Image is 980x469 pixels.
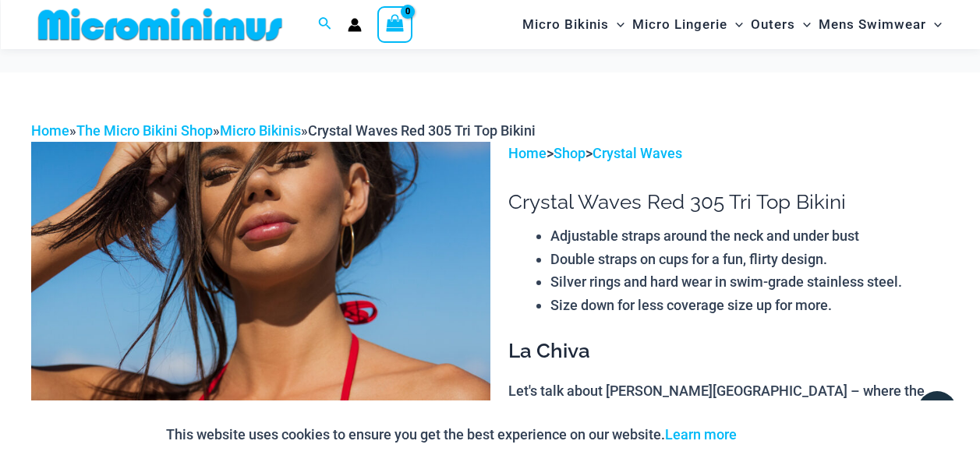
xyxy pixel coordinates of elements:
[795,5,811,44] span: Menu Toggle
[632,5,727,44] span: Micro Lingerie
[308,122,536,139] span: Crystal Waves Red 305 Tri Top Bikini
[508,190,949,214] h1: Crystal Waves Red 305 Tri Top Bikini
[554,145,586,161] a: Shop
[32,7,288,42] img: MM SHOP LOGO FLAT
[166,423,737,446] p: This website uses cookies to ensure you get the best experience on our website.
[815,5,946,44] a: Mens SwimwearMenu ToggleMenu Toggle
[550,294,949,317] li: Size down for less coverage size up for more.
[751,5,795,44] span: Outers
[508,142,949,165] p: > >
[76,122,213,139] a: The Micro Bikini Shop
[593,145,682,161] a: Crystal Waves
[665,426,737,443] a: Learn more
[518,5,628,44] a: Micro BikinisMenu ToggleMenu Toggle
[31,122,536,139] span: » » »
[516,2,949,47] nav: Site Navigation
[747,5,815,44] a: OutersMenu ToggleMenu Toggle
[348,18,362,32] a: Account icon link
[508,145,547,161] a: Home
[550,224,949,248] li: Adjustable straps around the neck and under bust
[318,15,332,34] a: Search icon link
[550,270,949,294] li: Silver rings and hard wear in swim-grade stainless steel.
[926,5,942,44] span: Menu Toggle
[748,416,815,453] button: Accept
[377,6,413,42] a: View Shopping Cart, empty
[609,5,624,44] span: Menu Toggle
[508,338,949,365] h3: La Chiva
[727,5,743,44] span: Menu Toggle
[550,248,949,271] li: Double straps on cups for a fun, flirty design.
[628,5,747,44] a: Micro LingerieMenu ToggleMenu Toggle
[31,122,69,139] a: Home
[220,122,301,139] a: Micro Bikinis
[819,5,926,44] span: Mens Swimwear
[522,5,609,44] span: Micro Bikinis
